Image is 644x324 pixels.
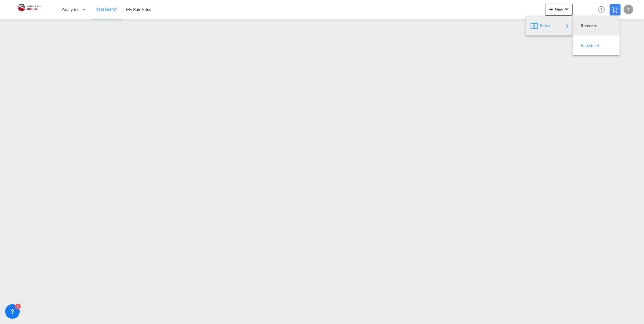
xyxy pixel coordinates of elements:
span: Ratesheet [581,39,587,52]
div: Ratesheet [578,38,615,53]
md-icon: icon-chevron-right [564,22,571,30]
span: Ratecard [581,20,587,32]
div: Ratecard [578,18,615,33]
span: Rates [540,20,547,32]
